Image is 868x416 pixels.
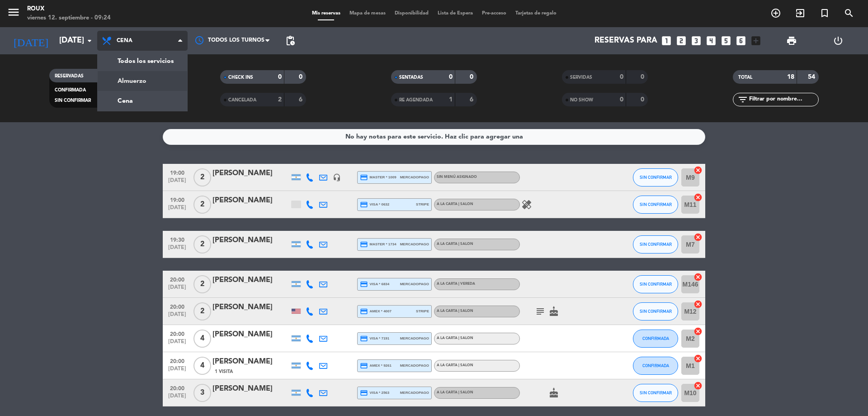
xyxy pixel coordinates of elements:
[166,393,189,403] span: [DATE]
[360,362,392,370] span: amex * 9261
[693,381,703,390] i: cancel
[693,327,703,336] i: cancel
[193,330,211,348] span: 4
[642,336,669,341] span: CONFIRMADA
[735,35,747,47] i: looks_6
[212,329,289,340] div: [PERSON_NAME]
[437,309,473,313] span: A la Carta | SALON
[166,205,189,215] span: [DATE]
[166,339,189,349] span: [DATE]
[633,168,678,186] button: SIN CONFIRMAR
[738,75,752,80] span: TOTAL
[285,35,296,46] span: pending_actions
[360,307,368,316] i: credit_card
[360,307,392,316] span: amex * 4007
[693,166,703,175] i: cancel
[693,273,703,282] i: cancel
[166,194,189,205] span: 19:00
[620,96,623,103] strong: 0
[693,193,703,202] i: cancel
[620,74,623,80] strong: 0
[166,274,189,284] span: 20:00
[470,96,475,103] strong: 6
[748,95,818,105] input: Filtrar por nombre...
[7,31,55,51] i: [DATE]
[360,280,368,288] i: credit_card
[166,366,189,376] span: [DATE]
[193,168,211,186] span: 2
[641,96,646,103] strong: 0
[215,368,233,375] span: 1 Visita
[299,96,304,103] strong: 6
[390,11,433,16] span: Disponibilidad
[737,94,748,105] i: filter_list
[437,175,477,179] span: Sin menú asignado
[55,98,91,103] span: SIN CONFIRMAR
[633,357,678,375] button: CONFIRMADA
[675,35,687,47] i: looks_two
[640,242,672,247] span: SIN CONFIRMAR
[55,74,84,78] span: RESERVADAS
[477,11,511,16] span: Pre-acceso
[400,281,429,287] span: mercadopago
[98,91,187,111] a: Cena
[193,357,211,375] span: 4
[416,201,429,207] span: stripe
[548,306,559,317] i: cake
[98,71,187,91] a: Almuerzo
[399,75,423,80] span: SENTADAS
[511,11,561,16] span: Tarjetas de regalo
[770,8,781,19] i: add_circle_outline
[333,173,341,182] i: headset_mic
[360,173,368,182] i: credit_card
[98,51,187,71] a: Todos los servicios
[400,390,429,396] span: mercadopago
[212,383,289,395] div: [PERSON_NAME]
[720,35,732,47] i: looks_5
[228,75,253,80] span: CHECK INS
[193,196,211,214] span: 2
[433,11,477,16] span: Lista de Espera
[640,390,672,395] span: SIN CONFIRMAR
[193,384,211,402] span: 3
[570,98,593,102] span: NO SHOW
[437,242,473,246] span: A la Carta | SALON
[307,11,345,16] span: Mis reservas
[360,240,368,249] i: credit_card
[400,335,429,341] span: mercadopago
[166,301,189,311] span: 20:00
[399,98,433,102] span: RE AGENDADA
[212,356,289,368] div: [PERSON_NAME]
[400,241,429,247] span: mercadopago
[521,199,532,210] i: healing
[640,202,672,207] span: SIN CONFIRMAR
[166,311,189,322] span: [DATE]
[819,8,830,19] i: turned_in_not
[212,167,289,179] div: [PERSON_NAME]
[360,201,368,209] i: credit_card
[400,174,429,180] span: mercadopago
[633,235,678,253] button: SIN CONFIRMAR
[166,383,189,393] span: 20:00
[193,235,211,253] span: 2
[633,384,678,402] button: SIN CONFIRMAR
[212,301,289,313] div: [PERSON_NAME]
[117,38,132,44] span: Cena
[640,175,672,180] span: SIN CONFIRMAR
[360,335,389,343] span: visa * 7191
[7,5,20,22] button: menu
[27,14,111,23] div: viernes 12. septiembre - 09:24
[360,389,389,397] span: visa * 2563
[278,96,282,103] strong: 2
[166,234,189,244] span: 19:30
[548,387,559,398] i: cake
[360,362,368,370] i: credit_card
[437,202,473,206] span: A la Carta | SALON
[360,335,368,343] i: credit_card
[166,177,189,188] span: [DATE]
[228,98,256,102] span: CANCELADA
[212,274,289,286] div: [PERSON_NAME]
[633,330,678,348] button: CONFIRMADA
[193,302,211,320] span: 2
[690,35,702,47] i: looks_3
